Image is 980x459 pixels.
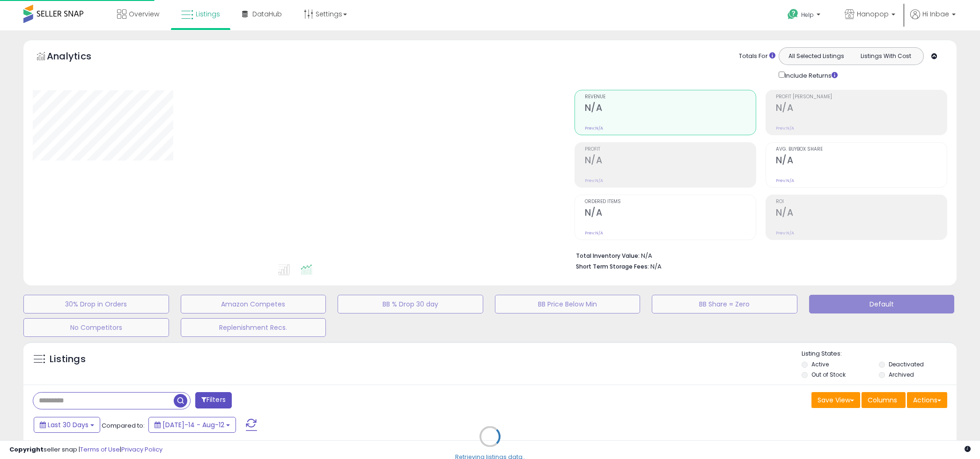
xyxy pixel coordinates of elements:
b: Short Term Storage Fees: [576,262,649,270]
div: Include Returns [772,70,849,80]
h2: N/A [585,207,756,220]
div: Totals For [739,52,775,61]
button: BB Share = Zero [652,295,797,313]
h2: N/A [776,155,947,168]
h2: N/A [585,155,756,168]
b: Total Inventory Value: [576,252,640,260]
h5: Analytics [47,50,110,65]
span: Help [801,11,814,19]
div: seller snap | | [9,445,162,454]
button: BB Price Below Min [495,295,641,313]
button: 30% Drop in Orders [23,295,169,313]
span: Ordered Items [585,199,756,204]
span: Avg. Buybox Share [776,147,947,152]
span: Profit [PERSON_NAME] [776,95,947,100]
button: Listings With Cost [851,50,921,62]
small: Prev: N/A [776,125,794,131]
button: No Competitors [23,318,169,337]
strong: Copyright [9,445,44,454]
small: Prev: N/A [776,178,794,183]
span: Listings [196,9,220,19]
small: Prev: N/A [776,230,794,236]
span: Hi Inbae [922,9,949,19]
i: Get Help [787,8,799,20]
small: Prev: N/A [585,230,603,236]
span: DataHub [252,9,282,19]
h2: N/A [585,102,756,115]
button: BB % Drop 30 day [338,295,483,313]
span: Hanopop [857,9,889,19]
h2: N/A [776,102,947,115]
li: N/A [576,249,940,261]
span: Profit [585,147,756,152]
span: N/A [650,262,662,271]
span: Overview [129,9,159,19]
small: Prev: N/A [585,125,603,131]
span: ROI [776,199,947,204]
button: All Selected Listings [781,50,851,62]
small: Prev: N/A [585,178,603,183]
a: Hi Inbae [910,9,956,30]
a: Help [780,1,830,30]
button: Default [809,295,955,313]
button: Amazon Competes [181,295,326,313]
button: Replenishment Recs. [181,318,326,337]
h2: N/A [776,207,947,220]
span: Revenue [585,95,756,100]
